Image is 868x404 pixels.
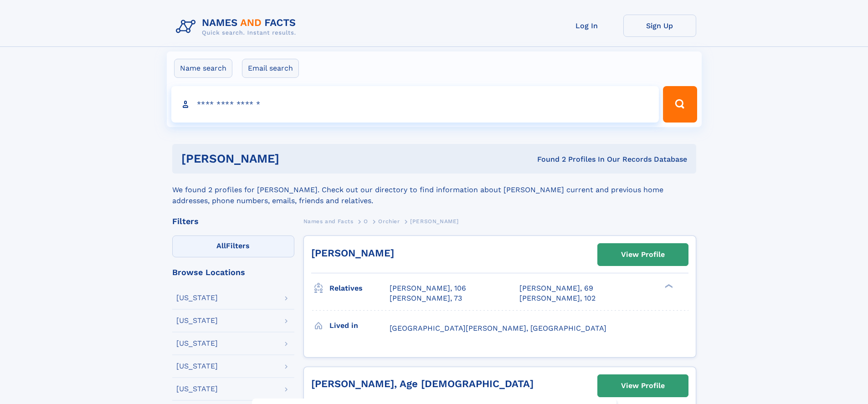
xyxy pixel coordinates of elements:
a: Sign Up [623,15,696,37]
button: Search Button [663,86,697,123]
a: [PERSON_NAME], Age [DEMOGRAPHIC_DATA] [311,378,534,389]
a: View Profile [598,244,688,266]
a: Orchier [378,215,400,227]
a: [PERSON_NAME], 106 [390,283,466,293]
div: Browse Locations [172,268,294,276]
h3: Relatives [329,281,390,296]
a: [PERSON_NAME] [311,247,394,259]
a: View Profile [598,375,688,397]
label: Name search [174,59,232,78]
span: Orchier [378,218,400,225]
label: Email search [242,59,299,78]
span: [PERSON_NAME] [410,218,459,225]
div: Found 2 Profiles In Our Records Database [408,154,687,164]
div: ❯ [663,283,673,289]
h1: [PERSON_NAME] [181,153,408,164]
div: [US_STATE] [176,340,218,347]
a: [PERSON_NAME], 73 [390,293,462,303]
a: Names and Facts [303,215,354,227]
span: All [216,241,226,250]
label: Filters [172,235,294,257]
a: [PERSON_NAME], 102 [519,293,596,303]
a: O [364,215,368,227]
div: [US_STATE] [176,385,218,393]
div: View Profile [621,375,665,396]
div: [US_STATE] [176,294,218,302]
div: Filters [172,217,294,225]
img: Logo Names and Facts [172,15,303,39]
div: [US_STATE] [176,363,218,370]
div: [US_STATE] [176,317,218,324]
a: [PERSON_NAME], 69 [519,283,593,293]
span: [GEOGRAPHIC_DATA][PERSON_NAME], [GEOGRAPHIC_DATA] [390,324,606,332]
input: search input [171,86,659,123]
span: O [364,218,368,225]
a: Log In [550,15,623,37]
div: View Profile [621,244,665,265]
h3: Lived in [329,318,390,333]
div: We found 2 profiles for [PERSON_NAME]. Check out our directory to find information about [PERSON_... [172,174,696,206]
